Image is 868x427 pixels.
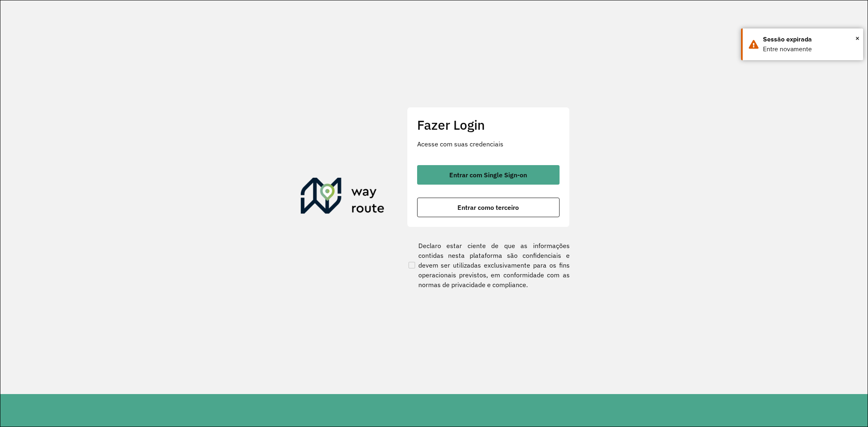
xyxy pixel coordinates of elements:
[457,204,519,211] span: Entrar como terceiro
[417,198,560,217] button: button
[763,44,857,54] div: Entre novamente
[417,165,560,185] button: button
[407,241,570,290] label: Declaro estar ciente de que as informações contidas nesta plataforma são confidenciais e devem se...
[855,32,859,44] span: ×
[763,35,857,44] div: Sessão expirada
[417,117,560,133] h2: Fazer Login
[417,139,560,149] p: Acesse com suas credenciais
[855,32,859,44] button: Close
[449,172,527,178] span: Entrar com Single Sign-on
[301,178,385,217] img: Roteirizador AmbevTech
